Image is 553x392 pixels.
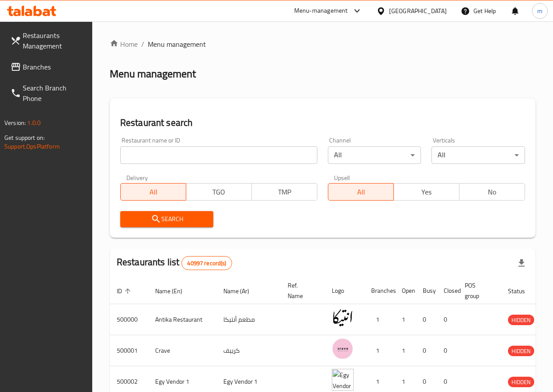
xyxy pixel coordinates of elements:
[416,278,437,304] th: Busy
[110,304,148,335] td: 500000
[508,315,534,325] span: HIDDEN
[437,278,458,304] th: Closed
[537,6,543,16] span: m
[332,186,390,198] span: All
[294,6,348,16] div: Menu-management
[255,186,314,198] span: TMP
[334,174,350,180] label: Upsell
[393,183,459,201] button: Yes
[463,186,522,198] span: No
[508,377,534,387] span: HIDDEN
[328,146,421,164] div: All
[23,30,85,51] span: Restaurants Management
[3,77,92,109] a: Search Branch Phone
[325,278,364,304] th: Logo
[328,183,394,201] button: All
[110,67,196,81] h2: Menu management
[508,315,534,325] div: HIDDEN
[126,174,148,180] label: Delivery
[332,369,354,391] img: Egy Vendor 1
[4,141,60,152] a: Support.OpsPlatform
[459,183,525,201] button: No
[364,335,395,366] td: 1
[389,6,447,16] div: [GEOGRAPHIC_DATA]
[397,186,456,198] span: Yes
[508,286,536,296] span: Status
[364,304,395,335] td: 1
[148,39,206,49] span: Menu management
[120,183,186,201] button: All
[186,183,252,201] button: TGO
[508,377,534,387] div: HIDDEN
[508,346,534,356] span: HIDDEN
[182,259,231,267] span: 40997 record(s)
[416,304,437,335] td: 0
[431,146,525,164] div: All
[27,117,41,128] span: 1.0.0
[110,39,138,49] a: Home
[4,117,26,128] span: Version:
[216,304,281,335] td: مطعم أنتيكا
[117,286,133,296] span: ID
[395,304,416,335] td: 1
[251,183,317,201] button: TMP
[110,39,536,49] nav: breadcrumb
[141,39,144,49] li: /
[124,186,183,198] span: All
[117,256,232,270] h2: Restaurants list
[110,335,148,366] td: 500001
[332,338,354,360] img: Crave
[3,56,92,77] a: Branches
[120,211,214,227] button: Search
[148,335,216,366] td: Crave
[216,335,281,366] td: كرييف
[332,307,354,329] img: Antika Restaurant
[465,280,490,301] span: POS group
[416,335,437,366] td: 0
[437,304,458,335] td: 0
[4,132,45,143] span: Get support on:
[437,335,458,366] td: 0
[223,286,261,296] span: Name (Ar)
[120,146,317,164] input: Search for restaurant name or ID..
[364,278,395,304] th: Branches
[3,25,92,56] a: Restaurants Management
[148,304,216,335] td: Antika Restaurant
[23,83,85,104] span: Search Branch Phone
[395,278,416,304] th: Open
[120,116,525,129] h2: Restaurant search
[395,335,416,366] td: 1
[190,186,248,198] span: TGO
[511,253,532,274] div: Export file
[288,280,314,301] span: Ref. Name
[155,286,194,296] span: Name (En)
[127,214,207,225] span: Search
[23,62,85,72] span: Branches
[181,256,232,270] div: Total records count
